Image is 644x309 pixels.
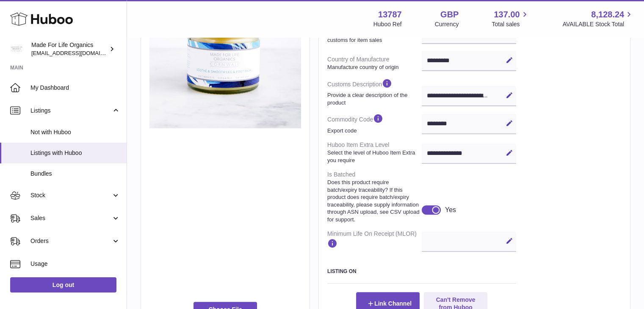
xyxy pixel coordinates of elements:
span: Stock [30,191,111,199]
dt: Huboo Item Extra Level [327,138,422,167]
span: Listings with Huboo [30,149,120,157]
strong: Manufacture country of origin [327,63,420,71]
span: [EMAIL_ADDRESS][DOMAIN_NAME] [31,50,124,56]
strong: Export code [327,127,420,135]
dt: Minimum Life On Receipt (MLOR) [327,226,422,255]
span: AVAILABLE Stock Total [562,20,634,28]
strong: 13787 [378,9,402,20]
span: Not with Huboo [30,128,120,136]
strong: Select the level of Huboo Item Extra you require [327,149,420,164]
dt: Customs Description [327,74,422,110]
span: 137.00 [494,9,520,20]
span: Bundles [30,170,120,178]
strong: Does this product require batch/expiry traceability? If this product does require batch/expiry tr... [327,179,420,223]
a: 8,128.24 AVAILABLE Stock Total [562,9,634,28]
dt: Country of Manufacture [327,52,422,74]
span: Sales [30,214,111,222]
strong: Provide a clear description of the product [327,91,420,106]
a: Log out [10,277,116,292]
dt: Is Batched [327,167,422,226]
span: Usage [30,260,120,268]
div: Currency [435,20,459,28]
span: 8,128.24 [591,9,624,20]
div: Huboo Ref [373,20,402,28]
img: internalAdmin-13787@internal.huboo.com [10,43,23,55]
span: Orders [30,237,111,245]
dt: Commodity Code [327,110,422,138]
span: My Dashboard [30,84,120,92]
a: 137.00 Total sales [492,9,529,28]
div: Yes [445,205,456,215]
strong: GBP [440,9,459,20]
div: Made For Life Organics [31,41,108,57]
span: Total sales [492,20,529,28]
span: Listings [30,107,111,115]
h3: Listing On [327,268,516,275]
